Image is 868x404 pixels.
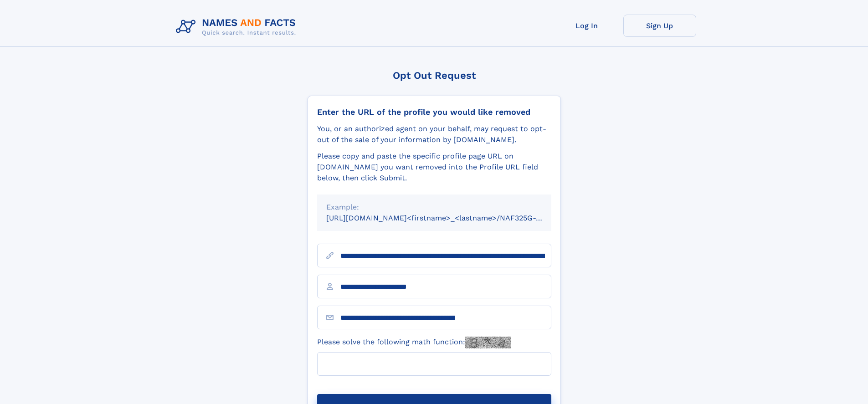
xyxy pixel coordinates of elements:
label: Please solve the following math function: [317,337,511,348]
a: Log In [550,15,623,37]
img: Logo Names and Facts [172,15,303,39]
div: Opt Out Request [308,70,561,81]
div: Enter the URL of the profile you would like removed [317,107,551,117]
small: [URL][DOMAIN_NAME]<firstname>_<lastname>/NAF325G-xxxxxxxx [326,214,569,222]
a: Sign Up [623,15,696,37]
div: You, or an authorized agent on your behalf, may request to opt-out of the sale of your informatio... [317,123,551,145]
div: Please copy and paste the specific profile page URL on [DOMAIN_NAME] you want removed into the Pr... [317,151,551,184]
div: Example: [326,202,542,213]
